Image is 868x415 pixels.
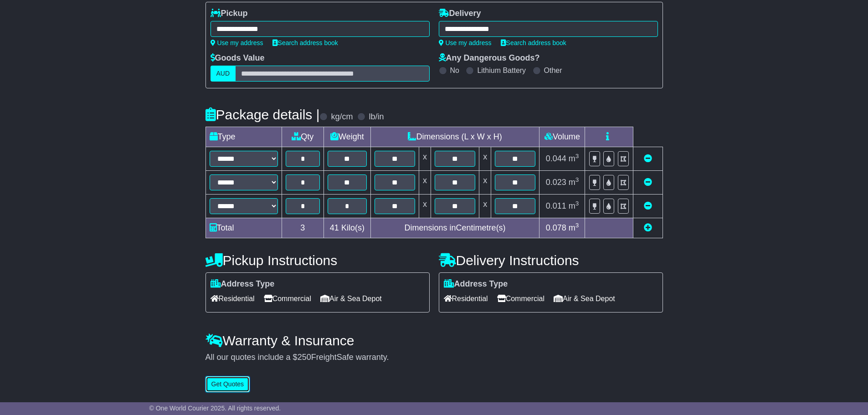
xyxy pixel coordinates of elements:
td: Volume [539,127,585,147]
label: Address Type [211,279,275,289]
td: Qty [282,127,324,147]
span: 250 [298,353,311,362]
span: 0.078 [546,223,566,232]
span: m [569,178,579,187]
label: lb/in [369,112,384,122]
td: x [419,171,431,195]
td: Dimensions in Centimetre(s) [370,218,539,238]
span: Residential [444,292,488,306]
sup: 3 [575,176,579,183]
td: Dimensions (L x W x H) [370,127,539,147]
a: Search address book [272,39,338,46]
span: m [569,223,579,232]
td: x [479,195,491,218]
a: Use my address [439,39,492,46]
span: m [569,154,579,163]
label: Lithium Battery [477,66,526,75]
label: kg/cm [331,112,353,122]
a: Remove this item [644,178,652,187]
td: Weight [324,127,371,147]
td: x [419,147,431,171]
td: Type [205,127,282,147]
h4: Package details | [205,107,320,122]
label: Any Dangerous Goods? [439,53,540,63]
span: Commercial [264,292,311,306]
label: Pickup [211,9,248,19]
label: Other [544,66,562,75]
h4: Warranty & Insurance [205,333,663,348]
span: 41 [330,223,339,232]
td: Total [205,218,282,238]
span: 0.023 [546,178,566,187]
td: x [419,195,431,218]
td: x [479,147,491,171]
span: © One World Courier 2025. All rights reserved. [149,405,281,412]
sup: 3 [575,222,579,229]
label: Goods Value [211,53,265,63]
label: Address Type [444,279,508,289]
a: Remove this item [644,154,652,163]
a: Use my address [211,39,263,46]
label: Delivery [439,9,481,19]
h4: Delivery Instructions [439,253,663,268]
a: Remove this item [644,201,652,210]
span: Air & Sea Depot [554,292,615,306]
label: AUD [211,66,236,82]
span: 0.011 [546,201,566,210]
a: Search address book [501,39,566,46]
button: Get Quotes [205,376,250,392]
a: Add new item [644,223,652,232]
sup: 3 [575,200,579,207]
td: x [479,171,491,195]
h4: Pickup Instructions [205,253,430,268]
td: Kilo(s) [324,218,371,238]
span: Commercial [497,292,544,306]
span: Air & Sea Depot [320,292,382,306]
td: 3 [282,218,324,238]
span: 0.044 [546,154,566,163]
span: m [569,201,579,210]
label: No [450,66,459,75]
sup: 3 [575,153,579,159]
div: All our quotes include a $ FreightSafe warranty. [205,353,663,363]
span: Residential [211,292,255,306]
